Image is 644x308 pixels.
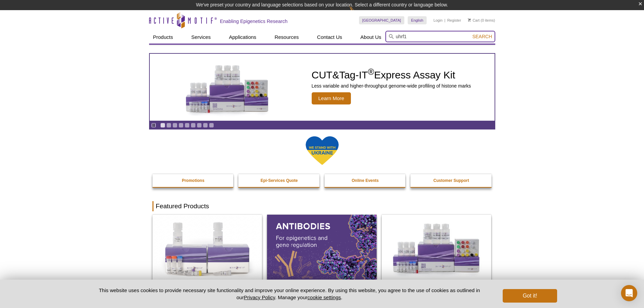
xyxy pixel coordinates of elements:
[191,123,196,128] a: Go to slide 6
[445,16,446,24] li: |
[385,31,495,42] input: Keyword, Cat. No.
[312,70,471,80] h2: CUT&Tag-IT Express Assay Kit
[209,123,214,128] a: Go to slide 9
[151,123,156,128] a: Toggle autoplay
[197,123,202,128] a: Go to slide 7
[220,18,288,24] h2: Enabling Epigenetics Research
[325,174,406,187] a: Online Events
[187,31,215,44] a: Services
[152,201,492,211] h2: Featured Products
[359,16,405,24] a: [GEOGRAPHIC_DATA]
[408,16,427,24] a: English
[470,33,494,40] button: Search
[433,18,443,23] a: Login
[172,123,177,128] a: Go to slide 3
[410,174,492,187] a: Customer Support
[150,54,495,121] article: CUT&Tag-IT Express Assay Kit
[261,178,298,183] strong: Epi-Services Quote
[270,31,303,44] a: Resources
[225,31,260,44] a: Applications
[447,18,461,23] a: Register
[182,178,205,183] strong: Promotions
[356,31,385,44] a: About Us
[352,178,379,183] strong: Online Events
[472,34,492,39] span: Search
[621,285,637,301] div: Open Intercom Messenger
[349,5,367,21] img: Change Here
[244,294,275,300] a: Privacy Policy
[150,54,495,121] a: CUT&Tag-IT Express Assay Kit CUT&Tag-IT®Express Assay Kit Less variable and higher-throughput gen...
[160,123,165,128] a: Go to slide 1
[178,123,184,128] a: Go to slide 4
[185,123,190,128] a: Go to slide 5
[152,174,234,187] a: Promotions
[149,31,177,44] a: Products
[312,83,471,89] p: Less variable and higher-throughput genome-wide profiling of histone marks
[307,294,341,300] button: cookie settings
[267,215,377,281] img: All Antibodies
[468,16,495,24] li: (0 items)
[382,215,491,281] img: CUT&Tag-IT® Express Assay Kit
[468,18,480,23] a: Cart
[166,123,171,128] a: Go to slide 2
[238,174,320,187] a: Epi-Services Quote
[305,136,339,166] img: We Stand With Ukraine
[203,123,208,128] a: Go to slide 8
[433,178,469,183] strong: Customer Support
[171,50,283,124] img: CUT&Tag-IT Express Assay Kit
[368,67,374,76] sup: ®
[468,18,471,22] img: Your Cart
[312,92,351,104] span: Learn More
[87,287,492,301] p: This website uses cookies to provide necessary site functionality and improve your online experie...
[152,215,262,281] img: DNA Library Prep Kit for Illumina
[313,31,346,44] a: Contact Us
[503,289,557,303] button: Got it!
